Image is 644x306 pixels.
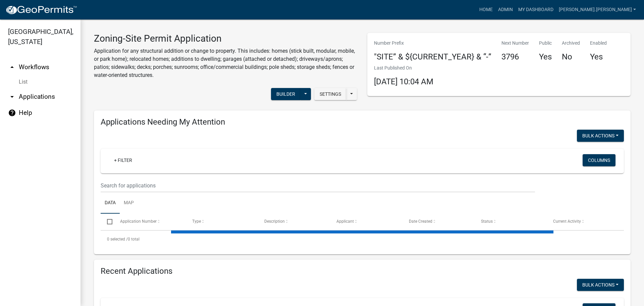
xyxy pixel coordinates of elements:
a: Data [101,192,120,214]
p: Enabled [590,40,607,47]
p: Next Number [501,40,529,47]
datatable-header-cell: Application Number [113,214,185,230]
h4: Yes [590,52,607,62]
i: help [8,109,16,117]
i: arrow_drop_down [8,93,16,101]
div: 0 total [101,231,624,248]
button: Settings [314,88,346,100]
button: Bulk Actions [577,130,624,142]
button: Builder [271,88,301,100]
p: Number Prefix [374,40,491,47]
span: Date Created [409,219,432,224]
h4: "SITE” & ${CURRENT_YEAR} & “-” [374,52,491,62]
datatable-header-cell: Status [475,214,547,230]
h4: Applications Needing My Attention [101,117,624,127]
span: Applicant [336,219,354,224]
a: Home [477,3,495,16]
datatable-header-cell: Applicant [330,214,402,230]
a: [PERSON_NAME].[PERSON_NAME] [556,3,639,16]
datatable-header-cell: Current Activity [547,214,619,230]
a: + Filter [109,154,138,166]
span: Type [192,219,201,224]
p: Public [539,40,552,47]
p: Archived [562,40,580,47]
span: Status [481,219,493,224]
a: Admin [495,3,516,16]
a: Map [120,192,138,214]
h4: Recent Applications [101,266,624,276]
span: Current Activity [553,219,581,224]
button: Bulk Actions [577,279,624,291]
input: Search for applications [101,179,535,192]
h3: Zoning-Site Permit Application [94,33,357,44]
span: 0 selected / [107,237,128,242]
h4: 3796 [501,52,529,62]
span: Description [264,219,285,224]
i: arrow_drop_up [8,63,16,71]
a: My Dashboard [516,3,556,16]
h4: No [562,52,580,62]
datatable-header-cell: Date Created [402,214,474,230]
p: Last Published On [374,64,433,72]
datatable-header-cell: Description [258,214,330,230]
p: Application for any structural addition or change to property. This includes: homes (stick built,... [94,47,357,79]
datatable-header-cell: Type [186,214,258,230]
button: Columns [583,154,615,166]
datatable-header-cell: Select [101,214,113,230]
h4: Yes [539,52,552,62]
span: [DATE] 10:04 AM [374,77,433,86]
span: Application Number [120,219,157,224]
